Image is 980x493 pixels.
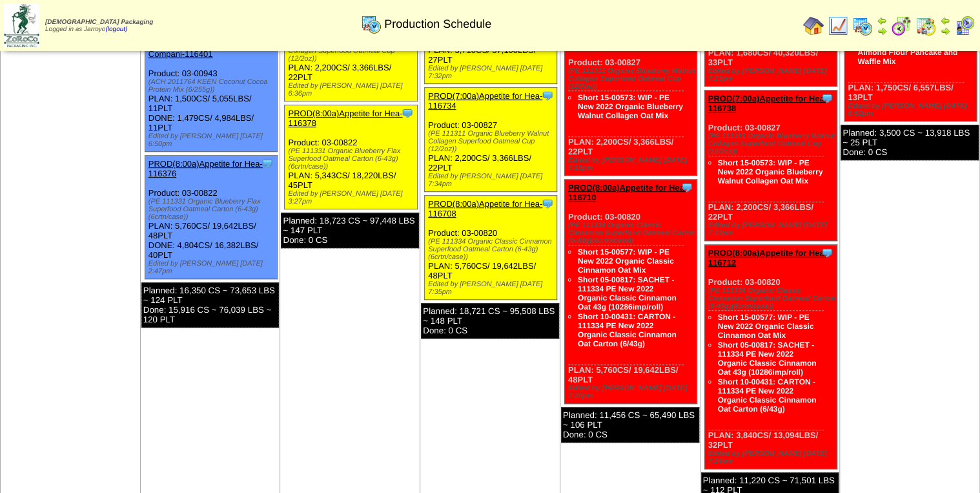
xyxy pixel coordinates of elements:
[425,196,557,300] div: Product: 03-00820 PLAN: 5,760CS / 19,642LBS / 48PLT
[45,19,153,33] span: Logged in as Jarroyo
[561,407,699,443] div: Planned: 11,456 CS ~ 65,490 LBS ~ 106 PLT Done: 0 CS
[708,94,827,113] a: PROD(7:00a)Appetite for Hea-116738
[428,91,542,110] a: PROD(7:00a)Appetite for Hea-116734
[708,222,837,237] div: Edited by [PERSON_NAME] [DATE] 7:23pm
[708,132,837,156] div: (PE 111311 Organic Blueberry Walnut Collagen Superfood Oatmeal Cup (12/2oz))
[428,65,556,80] div: Edited by [PERSON_NAME] [DATE] 7:32pm
[428,173,556,188] div: Edited by [PERSON_NAME] [DATE] 7:34pm
[145,36,277,152] div: Product: 03-00943 PLAN: 1,500CS / 5,055LBS / 11PLT DONE: 1,479CS / 4,984LBS / 11PLT
[45,19,153,26] span: [DEMOGRAPHIC_DATA] Packaging
[915,16,936,36] img: calendarinout.gif
[841,125,979,160] div: Planned: 3,500 CS ~ 13,918 LBS ~ 25 PLT Done: 0 CS
[718,377,817,414] a: Short 10-00431: CARTON - 111334 PE New 2022 Organic Classic Cinnamon Oat Carton (6/43g)
[578,312,677,348] a: Short 10-00431: CARTON - 111334 PE New 2022 Organic Classic Cinnamon Oat Carton (6/43g)
[281,213,419,248] div: Planned: 18,723 CS ~ 97,448 LBS ~ 147 PLT Done: 0 CS
[568,67,697,90] div: (PE 111311 Organic Blueberry Walnut Collagen Superfood Oatmeal Cup (12/2oz))
[285,105,417,209] div: Product: 03-00822 PLAN: 5,343CS / 18,220LBS / 45PLT
[421,303,559,339] div: Planned: 18,721 CS ~ 95,508 LBS ~ 148 PLT Done: 0 CS
[288,109,402,128] a: PROD(8:00a)Appetite for Hea-116378
[384,17,491,31] span: Production Schedule
[954,16,975,36] img: calendarcustomer.gif
[148,159,263,178] a: PROD(8:00a)Appetite for Hea-116376
[578,275,677,311] a: Short 05-00817: SACHET - 111334 PE New 2022 Organic Classic Cinnamon Oat 43g (10286imp/roll)
[568,384,697,400] div: Edited by [PERSON_NAME] [DATE] 7:20pm
[148,78,277,94] div: (ACH 2011764 KEEN Coconut Cocoa Protein Mix (6/255g))
[4,4,39,47] img: zoroco-logo-small.webp
[940,16,950,26] img: arrowleft.gif
[401,107,414,120] img: Tooltip
[428,280,556,296] div: Edited by [PERSON_NAME] [DATE] 7:35pm
[148,132,277,148] div: Edited by [PERSON_NAME] [DATE] 6:50pm
[718,158,823,185] a: Short 15-00573: WIP - PE New 2022 Organic Blueberry Walnut Collagen Oat Mix
[141,282,280,328] div: Planned: 16,350 CS ~ 73,653 LBS ~ 124 PLT Done: 15,916 CS ~ 76,039 LBS ~ 120 PLT
[708,287,837,310] div: (PE 111334 Organic Classic Cinnamon Superfood Oatmeal Carton (6-43g)(6crtn/case))
[803,16,824,36] img: home.gif
[148,260,277,275] div: Edited by [PERSON_NAME] [DATE] 2:47pm
[428,199,542,218] a: PROD(8:00a)Appetite for Hea-116708
[704,245,837,469] div: Product: 03-00820 PLAN: 3,840CS / 13,094LBS / 32PLT
[718,341,817,377] a: Short 05-00817: SACHET - 111334 PE New 2022 Organic Classic Cinnamon Oat 43g (10286imp/roll)
[145,156,277,279] div: Product: 03-00822 PLAN: 5,760CS / 19,642LBS / 48PLT DONE: 4,804CS / 16,382LBS / 40PLT
[105,26,127,33] a: (logout)
[428,130,556,153] div: (PE 111311 Organic Blueberry Walnut Collagen Superfood Oatmeal Cup (12/2oz))
[708,450,837,465] div: Edited by [PERSON_NAME] [DATE] 7:24pm
[708,67,837,83] div: Edited by [PERSON_NAME] [DATE] 7:23pm
[361,14,382,34] img: calendarprod.gif
[148,198,277,221] div: (PE 111331 Organic Blueberry Flax Superfood Oatmeal Carton (6-43g)(6crtn/case))
[288,82,416,98] div: Edited by [PERSON_NAME] [DATE] 6:36pm
[877,26,887,36] img: arrowright.gif
[568,183,687,202] a: PROD(8:00a)Appetite for Hea-116710
[708,248,827,267] a: PROD(8:00a)Appetite for Hea-116712
[568,222,697,245] div: (PE 111334 Organic Classic Cinnamon Superfood Oatmeal Carton (6-43g)(6crtn/case))
[877,16,887,26] img: arrowleft.gif
[564,25,697,176] div: Product: 03-00827 PLAN: 2,200CS / 3,366LBS / 22PLT
[568,156,697,172] div: Edited by [PERSON_NAME] [DATE] 7:19pm
[261,157,274,170] img: Tooltip
[288,147,416,171] div: (PE 111331 Organic Blueberry Flax Superfood Oatmeal Carton (6-43g)(6crtn/case))
[718,313,814,340] a: Short 15-00577: WIP - PE New 2022 Organic Classic Cinnamon Oat Mix
[704,90,837,241] div: Product: 03-00827 PLAN: 2,200CS / 3,366LBS / 22PLT
[852,16,873,36] img: calendarprod.gif
[891,16,912,36] img: calendarblend.gif
[541,89,554,102] img: Tooltip
[578,247,674,275] a: Short 15-00577: WIP - PE New 2022 Organic Classic Cinnamon Oat Mix
[288,190,416,205] div: Edited by [PERSON_NAME] [DATE] 3:27pm
[564,180,697,404] div: Product: 03-00820 PLAN: 5,760CS / 19,642LBS / 48PLT
[821,92,833,105] img: Tooltip
[578,93,683,120] a: Short 15-00573: WIP - PE New 2022 Organic Blueberry Walnut Collagen Oat Mix
[828,16,848,36] img: line_graph.gif
[680,181,693,194] img: Tooltip
[940,26,950,36] img: arrowright.gif
[821,246,833,259] img: Tooltip
[428,238,556,261] div: (PE 111334 Organic Classic Cinnamon Superfood Oatmeal Carton (6-43g)(6crtn/case))
[541,197,554,210] img: Tooltip
[848,102,976,118] div: Edited by [PERSON_NAME] [DATE] 6:52pm
[425,88,557,192] div: Product: 03-00827 PLAN: 2,200CS / 3,366LBS / 22PLT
